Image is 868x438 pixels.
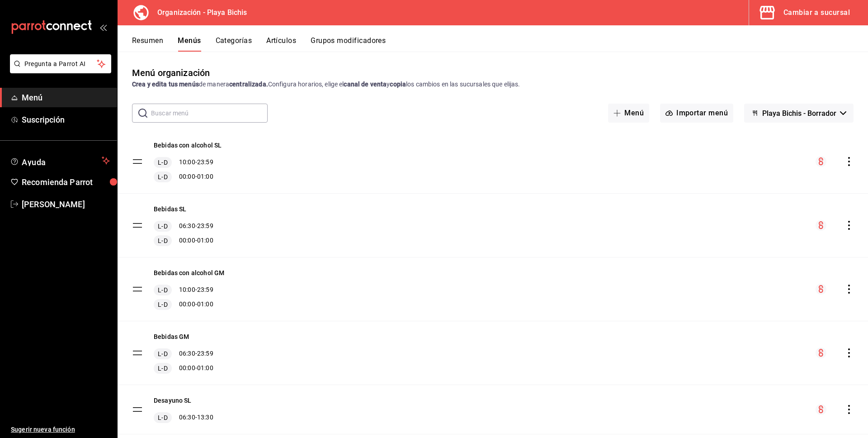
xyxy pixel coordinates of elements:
button: Grupos modificadores [311,36,386,52]
strong: copia [390,81,406,88]
button: drag [132,220,143,231]
input: Buscar menú [151,104,268,122]
button: drag [132,284,143,295]
span: L-D [156,158,169,167]
span: L-D [156,300,169,309]
a: Pregunta a Parrot AI [6,66,111,75]
div: Menú organización [132,66,210,80]
div: 06:30 - 23:59 [154,221,213,232]
span: L-D [156,236,169,245]
h3: Organización - Playa Bichis [150,7,247,18]
button: Bebidas con alcohol GM [154,268,224,277]
span: L-D [156,413,169,422]
span: Sugerir nueva función [11,425,110,434]
button: actions [844,285,854,294]
button: drag [132,348,143,358]
span: L-D [156,286,169,295]
button: Resumen [132,36,163,52]
strong: Crea y edita tus menús [132,81,199,88]
button: Artículos [266,36,296,52]
span: L-D [156,364,169,373]
button: open_drawer_menu [99,24,107,31]
div: 06:30 - 13:30 [154,412,213,423]
button: actions [844,348,854,357]
span: [PERSON_NAME] [22,198,110,210]
span: L-D [156,222,169,231]
div: 00:00 - 01:00 [154,171,222,182]
button: Pregunta a Parrot AI [10,54,111,73]
button: Menú [608,104,649,123]
button: Categorías [216,36,252,52]
button: Bebidas GM [154,332,189,341]
div: 10:00 - 23:59 [154,157,222,168]
button: Importar menú [660,104,733,123]
span: Recomienda Parrot [22,176,110,188]
button: Playa Bichis - Borrador [744,104,854,123]
span: Menú [22,91,110,104]
button: actions [844,221,854,230]
span: L-D [156,349,169,358]
span: Playa Bichis - Borrador [762,109,836,118]
div: navigation tabs [132,36,868,52]
button: actions [844,157,854,166]
span: L-D [156,172,169,181]
div: 00:00 - 01:00 [154,299,224,310]
button: actions [844,405,854,414]
div: 10:00 - 23:59 [154,285,224,295]
span: Pregunta a Parrot AI [24,59,97,69]
div: 06:30 - 23:59 [154,348,213,359]
span: Ayuda [22,155,98,166]
strong: centralizada. [229,81,268,88]
div: 00:00 - 01:00 [154,235,213,246]
button: drag [132,156,143,167]
button: Bebidas SL [154,205,187,214]
button: Desayuno SL [154,396,192,405]
button: drag [132,404,143,415]
strong: canal de venta [344,81,387,88]
button: Bebidas con alcohol SL [154,141,222,150]
button: Menús [178,36,201,52]
div: 00:00 - 01:00 [154,363,213,374]
div: de manera Configura horarios, elige el y los cambios en las sucursales que elijas. [132,80,854,89]
span: Suscripción [22,114,110,126]
div: Cambiar a sucursal [783,6,850,19]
